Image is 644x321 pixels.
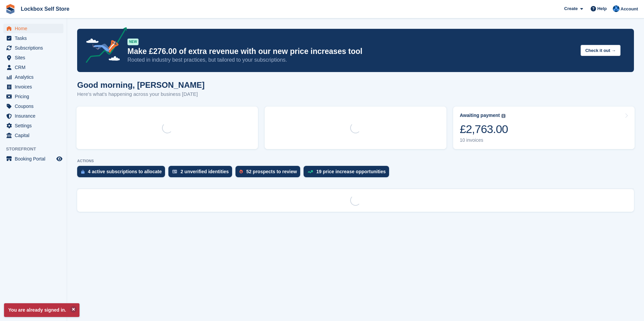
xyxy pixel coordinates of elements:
span: Help [597,5,607,12]
img: verify_identity-adf6edd0f0f0b5bbfe63781bf79b02c33cf7c696d77639b501bdc392416b5a36.svg [172,170,177,174]
span: Capital [15,131,55,140]
a: Lockbox Self Store [18,3,72,14]
a: Awaiting payment £2,763.00 10 invoices [453,107,635,149]
img: Naomi Davies [613,5,620,12]
div: £2,763.00 [460,122,508,136]
img: stora-icon-8386f47178a22dfd0bd8f6a31ec36ba5ce8667c1dd55bd0f319d3a0aa187defe.svg [5,4,15,14]
a: 4 active subscriptions to allocate [77,166,168,181]
span: Subscriptions [15,43,55,53]
a: menu [3,82,63,91]
a: menu [3,131,63,140]
p: Rooted in industry best practices, but tailored to your subscriptions. [127,56,575,64]
span: Invoices [15,82,55,91]
span: Create [564,5,578,12]
a: menu [3,24,63,33]
a: menu [3,154,63,164]
div: 10 invoices [460,137,508,143]
a: menu [3,111,63,121]
a: menu [3,63,63,72]
span: Coupons [15,102,55,111]
a: menu [3,34,63,43]
div: 52 prospects to review [246,169,297,174]
img: price-adjustments-announcement-icon-8257ccfd72463d97f412b2fc003d46551f7dbcb40ab6d574587a9cd5c0d94... [80,27,127,65]
span: Tasks [15,34,55,43]
a: menu [3,121,63,130]
a: 19 price increase opportunities [304,166,392,181]
h1: Good morning, [PERSON_NAME] [77,80,205,89]
span: Pricing [15,92,55,101]
a: menu [3,72,63,82]
span: Insurance [15,111,55,121]
div: NEW [127,39,139,45]
a: menu [3,53,63,62]
img: prospect-51fa495bee0391a8d652442698ab0144808aea92771e9ea1ae160a38d050c398.svg [239,170,243,174]
span: Storefront [6,146,67,152]
a: menu [3,102,63,111]
span: Account [621,6,638,12]
span: CRM [15,63,55,72]
button: Check it out → [581,45,621,56]
p: Make £276.00 of extra revenue with our new price increases tool [127,47,575,56]
a: 2 unverified identities [168,166,235,181]
div: 2 unverified identities [180,169,229,174]
img: active_subscription_to_allocate_icon-d502201f5373d7db506a760aba3b589e785aa758c864c3986d89f69b8ff3... [81,170,85,174]
span: Home [15,24,55,33]
a: menu [3,92,63,101]
div: 4 active subscriptions to allocate [88,169,162,174]
img: price_increase_opportunities-93ffe204e8149a01c8c9dc8f82e8f89637d9d84a8eef4429ea346261dce0b2c0.svg [308,170,313,173]
span: Booking Portal [15,154,55,164]
p: Here's what's happening across your business [DATE] [77,90,205,98]
a: menu [3,43,63,53]
div: 19 price increase opportunities [316,169,386,174]
span: Settings [15,121,55,130]
a: 52 prospects to review [235,166,304,181]
img: icon-info-grey-7440780725fd019a000dd9b08b2336e03edf1995a4989e88bcd33f0948082b44.svg [501,114,505,118]
div: Awaiting payment [460,113,500,118]
a: Preview store [55,155,63,163]
span: Analytics [15,72,55,82]
p: You are already signed in. [4,303,79,317]
p: ACTIONS [77,159,634,163]
span: Sites [15,53,55,62]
